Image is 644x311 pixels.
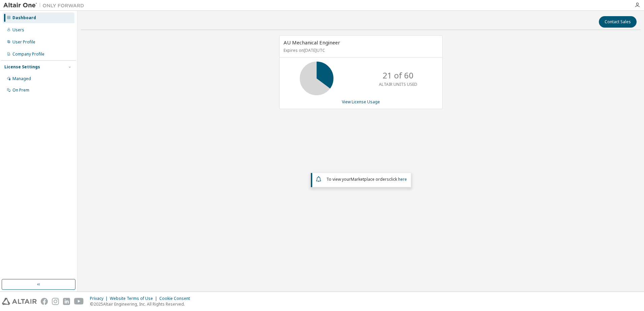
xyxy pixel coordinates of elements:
div: User Profile [12,39,35,45]
img: linkedin.svg [63,298,70,305]
img: facebook.svg [41,298,48,305]
em: Marketplace orders [351,176,389,182]
p: ALTAIR UNITS USED [379,81,417,87]
div: Privacy [90,296,110,301]
span: To view your click [326,176,407,182]
button: Contact Sales [599,16,637,28]
img: instagram.svg [52,298,59,305]
img: Altair One [3,2,88,9]
div: Users [12,27,24,33]
p: Expires on [DATE] UTC [284,47,437,53]
span: AU Mechanical Engineer [284,39,340,46]
div: Managed [12,76,31,81]
div: Company Profile [12,51,44,57]
div: On Prem [12,88,29,93]
div: License Settings [4,64,40,70]
p: © 2025 Altair Engineering, Inc. All Rights Reserved. [90,301,194,307]
div: Cookie Consent [159,296,194,301]
img: youtube.svg [74,298,84,305]
div: Website Terms of Use [110,296,159,301]
p: 21 of 60 [383,70,414,81]
div: Dashboard [12,15,36,21]
img: altair_logo.svg [2,298,37,305]
a: here [398,176,407,182]
a: View License Usage [342,99,380,105]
